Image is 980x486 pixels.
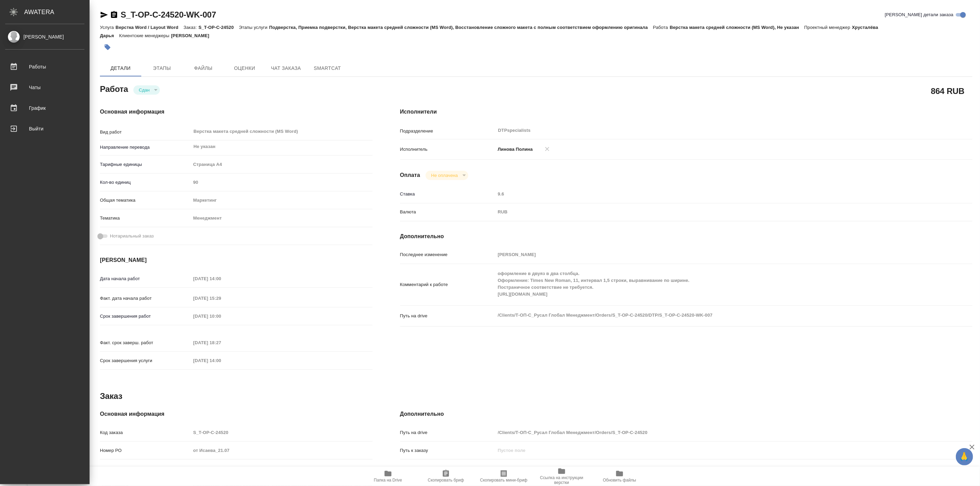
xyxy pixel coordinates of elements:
a: S_T-OP-C-24520-WK-007 [121,10,216,19]
div: RUB [496,206,925,218]
div: Сдан [426,171,468,180]
p: Срок завершения работ [100,313,191,320]
p: Хрусталёва Дарья [100,25,878,38]
span: Детали [104,64,137,73]
p: Дата начала работ [100,275,191,282]
span: [PERSON_NAME] детали заказа [885,11,953,18]
p: Общая тематика [100,197,191,204]
span: Этапы [145,64,178,73]
button: Скопировать ссылку для ЯМессенджера [100,11,108,19]
input: Пустое поле [191,338,251,348]
p: Ставка [400,191,496,198]
div: Чаты [5,82,84,93]
button: 🙏 [956,448,973,465]
button: Скопировать бриф [417,467,475,486]
p: [PERSON_NAME] [171,33,214,38]
p: Номер РО [100,447,191,454]
p: Факт. дата начала работ [100,295,191,302]
div: График [5,103,84,113]
p: Вид работ [100,129,191,136]
div: Работы [5,62,84,72]
p: Комментарий к работе [400,281,496,288]
h2: Работа [100,82,128,95]
input: Пустое поле [496,189,925,199]
p: Направление перевода [100,144,191,151]
h4: Дополнительно [400,232,972,241]
div: Выйти [5,124,84,134]
div: [PERSON_NAME] [5,33,84,41]
p: Кол-во единиц [100,179,191,186]
p: Услуга [100,25,115,30]
span: Скопировать мини-бриф [480,478,527,483]
input: Пустое поле [496,445,925,455]
div: Маркетинг [191,194,372,206]
div: Сдан [133,85,160,95]
input: Пустое поле [191,311,251,321]
span: Ссылка на инструкции верстки [537,475,586,485]
p: Линова Полина [496,146,533,153]
p: Вид услуги [100,465,191,472]
p: Проекты Smartcat [400,465,496,472]
div: Страница А4 [191,159,372,170]
button: Обновить файлы [591,467,649,486]
p: Заказ: [184,25,198,30]
textarea: /Clients/Т-ОП-С_Русал Глобал Менеджмент/Orders/S_T-OP-C-24520/DTP/S_T-OP-C-24520-WK-007 [496,309,925,321]
span: Оценки [228,64,261,73]
input: Пустое поле [191,463,372,473]
a: Чаты [2,79,88,96]
h4: [PERSON_NAME] [100,256,372,264]
input: Пустое поле [191,293,251,303]
h2: 864 RUB [931,85,964,97]
p: Путь на drive [400,313,496,319]
input: Пустое поле [191,445,372,455]
input: Пустое поле [191,356,251,366]
h4: Оплата [400,171,420,179]
span: SmartCat [311,64,344,73]
p: Клиентские менеджеры [119,33,171,38]
a: График [2,99,88,117]
span: Папка на Drive [374,478,402,483]
p: Подразделение [400,128,496,135]
p: S_T-OP-C-24520 [198,25,239,30]
div: Менеджмент [191,212,372,224]
span: Нотариальный заказ [110,233,154,240]
input: Пустое поле [496,427,925,437]
p: Срок завершения услуги [100,357,191,364]
p: Путь на drive [400,429,496,436]
input: Пустое поле [496,250,925,260]
p: Код заказа [100,429,191,436]
h4: Исполнители [400,108,972,116]
button: Добавить тэг [100,40,115,55]
p: Исполнитель [400,146,496,153]
a: S_T-OP-C-24520 [496,466,531,471]
input: Пустое поле [191,177,372,187]
button: Скопировать ссылку [110,11,118,19]
p: Работа [653,25,670,30]
a: Работы [2,58,88,75]
textarea: оформление в двуяз в два столбца. Оформление: Times New Roman, 11, интервал 1,5 строки, выравнива... [496,268,925,300]
span: Файлы [187,64,220,73]
h4: Основная информация [100,108,372,116]
input: Пустое поле [191,274,251,284]
p: Тарифные единицы [100,161,191,168]
h4: Основная информация [100,410,372,418]
div: AWATERA [24,5,90,19]
button: Сдан [137,87,152,93]
p: Валюта [400,209,496,215]
p: Проектный менеджер [804,25,852,30]
h2: Заказ [100,391,122,402]
button: Папка на Drive [359,467,417,486]
p: Этапы услуги [239,25,269,30]
p: Верстка макета средней сложности (MS Word), Не указан [670,25,805,30]
p: Тематика [100,215,191,222]
button: Ссылка на инструкции верстки [533,467,591,486]
span: Обновить файлы [603,478,636,483]
button: Скопировать мини-бриф [475,467,533,486]
p: Путь к заказу [400,447,496,454]
span: Скопировать бриф [428,478,464,483]
h4: Дополнительно [400,410,972,418]
p: Верстка Word / Layout Word [115,25,183,30]
span: Чат заказа [269,64,303,73]
span: 🙏 [959,450,970,464]
p: Подверстка, Приемка подверстки, Верстка макета средней сложности (MS Word), Восстановление сложно... [269,25,653,30]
